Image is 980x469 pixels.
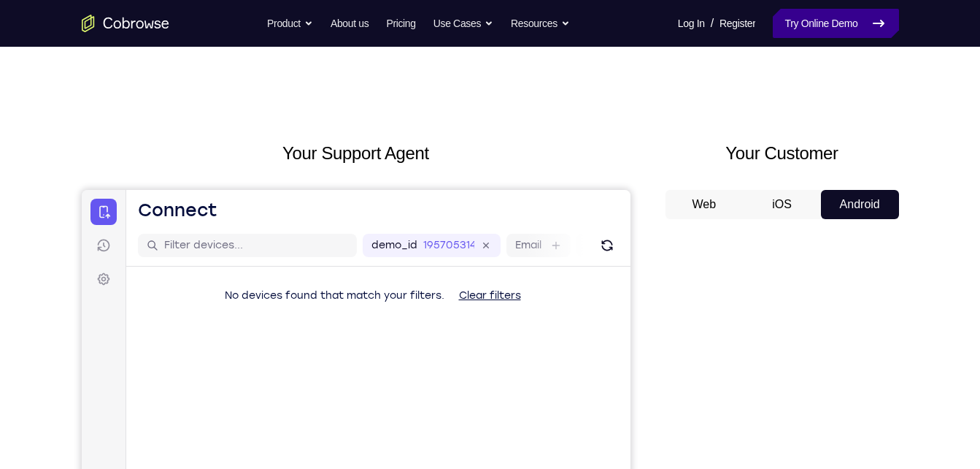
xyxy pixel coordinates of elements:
button: Use Cases [433,9,493,38]
button: Clear filters [366,91,451,121]
a: Pricing [386,9,415,38]
a: Log In [678,9,705,38]
a: About us [331,9,369,38]
button: 6-digit code [252,440,341,469]
span: No devices found that match your filters. [143,99,363,112]
button: Web [665,190,744,219]
a: Register [719,9,755,38]
h2: Your Customer [665,140,899,167]
button: Android [821,190,899,219]
button: Product [267,9,313,38]
button: Resources [511,9,570,38]
span: / [711,15,714,32]
a: Try Online Demo [773,9,898,38]
button: iOS [743,190,821,219]
a: Go to the home page [82,15,169,32]
h2: Your Support Agent [82,140,630,167]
